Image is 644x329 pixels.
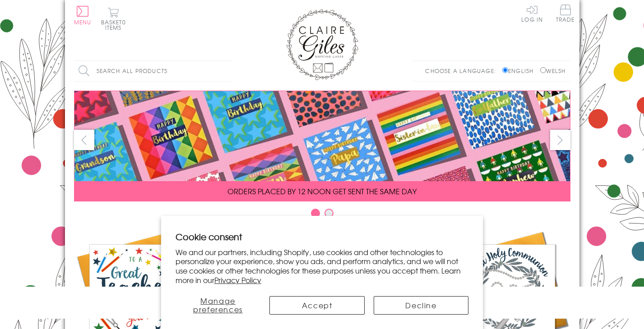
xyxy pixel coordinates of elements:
[74,61,232,81] input: Search all products
[74,208,570,222] div: Carousel Pagination
[105,18,126,32] span: 0 items
[374,296,468,315] button: Decline
[502,67,508,73] input: English
[311,209,320,218] button: Carousel Page 1 (Current Slide)
[269,296,364,315] button: Accept
[425,67,500,75] p: Choose a language:
[227,186,417,196] span: ORDERS PLACED BY 12 NOON GET SENT THE SAME DAY
[223,61,232,81] input: Search
[214,274,261,285] a: Privacy Policy
[74,6,92,25] button: Menu
[176,230,469,243] h2: Cookie consent
[540,67,546,73] input: Welsh
[540,67,566,75] label: Welsh
[556,5,575,22] span: Trade
[74,130,94,150] button: prev
[502,67,538,75] label: English
[521,5,543,22] a: Log In
[550,130,570,150] button: next
[286,9,358,80] img: Claire Giles Greetings Cards
[324,209,334,218] button: Carousel Page 2
[74,18,92,26] span: Menu
[556,5,575,24] a: Trade
[101,7,126,30] button: Basket0 items
[193,295,243,315] span: Manage preferences
[176,296,261,315] button: Manage preferences
[176,247,469,285] p: We and our partners, including Shopify, use cookies and other technologies to personalize your ex...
